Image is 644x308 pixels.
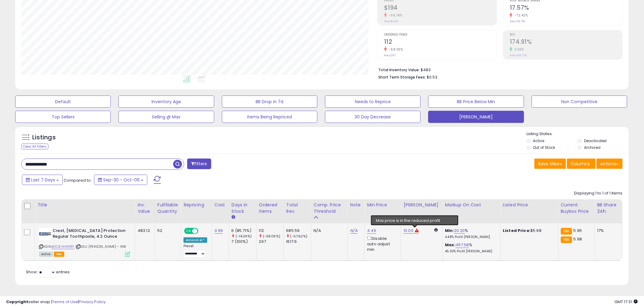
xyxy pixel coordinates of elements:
b: Short Term Storage Fees: [378,75,426,80]
small: -58.05% [387,47,403,52]
button: Items Being Repriced [222,111,317,123]
b: Min: [445,228,454,233]
div: 112 [259,228,284,233]
small: Prev: 63.71% [510,19,525,23]
div: Clear All Filters [21,144,48,149]
div: seller snap | | [6,299,106,305]
h2: $194 [384,4,497,12]
small: (-57.62%) [290,234,307,239]
a: 0.99 [215,228,223,234]
div: 52 [157,228,176,233]
div: BB Share 24h. [597,202,620,215]
span: $0.53 [427,74,437,80]
span: | SKU: [PERSON_NAME] - 448 [75,244,126,249]
a: 20.20 [454,228,465,234]
b: Crest, [MEDICAL_DATA] Protection Regular Toothpaste, 4.2 Ounce [53,228,127,241]
div: % [445,228,496,239]
h2: 174.91% [510,38,622,47]
div: Current Buybox Price [561,202,592,215]
button: BB Price Below Min [428,96,524,108]
small: Prev: 169.77% [510,54,527,57]
p: Listing States: [527,131,629,137]
button: Default [15,96,111,108]
span: 2025-10-14 17:31 GMT [615,299,638,305]
a: Privacy Policy [79,299,106,305]
div: Fulfillable Quantity [157,202,178,215]
a: 4.46 [367,228,376,234]
span: Compared to: [64,177,92,183]
small: Prev: $449 [384,19,398,23]
span: Show: entries [26,269,70,275]
small: FBA [561,228,572,235]
div: % [445,242,496,254]
div: Comp. Price Threshold [314,202,345,215]
button: Save View [534,159,566,169]
div: Inv. value [138,202,152,215]
a: 457.58 [456,242,469,248]
span: All listings currently available for purchase on Amazon [39,252,53,257]
div: 267 [259,239,284,244]
div: Disable auto adjust min [367,235,396,252]
b: Total Inventory Value: [378,67,420,72]
button: Top Sellers [15,111,111,123]
button: BB Drop in 7d [222,96,317,108]
button: Filters [187,159,211,169]
span: OFF [198,229,207,234]
a: Terms of Use [52,299,78,305]
div: Title [37,202,132,208]
button: Selling @ Max [118,111,214,123]
small: Days In Stock. [232,215,235,220]
div: 7 (100%) [232,239,256,244]
div: Total Rev. [286,202,309,215]
button: Non Competitive [532,96,627,108]
div: $5.98 [503,228,554,233]
button: [PERSON_NAME] [428,111,524,123]
span: Sep-30 - Oct-06 [103,177,140,183]
small: -72.42% [513,13,528,18]
span: 5.98 [574,236,582,242]
button: Last 7 Days [22,175,63,185]
label: Archived [584,145,600,150]
div: Repricing [184,202,209,208]
div: Min Price [367,202,398,208]
span: Last 7 Days [31,177,55,183]
small: Prev: 267 [384,54,396,57]
span: Ordered Items [384,33,497,37]
div: Note [350,202,362,208]
button: Needs to Reprice [325,96,421,108]
div: Amazon AI * [184,237,207,243]
div: Displaying 1 to 1 of 1 items [574,191,623,196]
th: The percentage added to the cost of goods (COGS) that forms the calculator for Min & Max prices. [443,199,500,223]
div: Days In Stock [232,202,254,215]
p: 45.30% Profit [PERSON_NAME] [445,249,496,254]
span: 5.95 [574,228,582,233]
div: 1617.6 [286,239,311,244]
span: Columns [571,161,590,167]
p: 4.48% Profit [PERSON_NAME] [445,235,496,239]
div: 483.12 [138,228,150,233]
a: N/A [350,228,358,234]
div: Ordered Items [259,202,281,215]
h5: Listings [32,133,56,142]
a: B0C8VH6NRF [51,244,75,249]
span: FBA [54,252,64,257]
button: 30 Day Decrease [325,111,421,123]
strong: Copyright [6,299,28,305]
small: -56.78% [387,13,403,18]
div: 17% [597,228,618,233]
button: Inventory Age [118,96,214,108]
small: 3.03% [513,47,524,52]
div: Preset: [184,244,207,258]
small: (-58.05%) [263,234,280,239]
div: ASIN: [39,228,130,256]
img: 41srMBKQgxL._SL40_.jpg [39,228,51,240]
li: $483 [378,66,618,73]
div: Markup on Cost [445,202,498,208]
b: Max: [445,242,456,248]
span: ON [185,229,192,234]
button: Columns [567,159,596,169]
h2: 17.57% [510,4,622,12]
label: Active [533,138,544,143]
span: ROI [510,33,622,37]
label: Out of Stock [533,145,555,150]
